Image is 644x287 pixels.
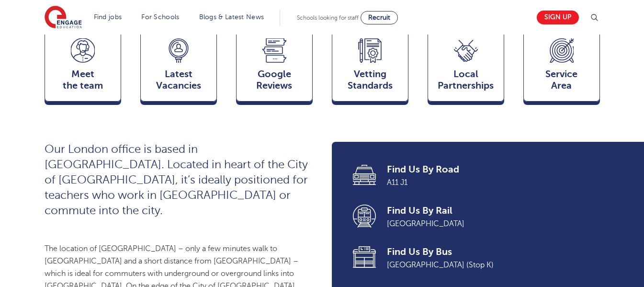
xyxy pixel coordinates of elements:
[199,13,264,21] a: Blogs & Latest News
[45,6,82,30] img: Engage Education
[387,176,587,189] span: A11 J1
[433,69,499,92] span: Local Partnerships
[387,163,587,176] span: Find Us By Road
[361,11,398,24] a: Recruit
[50,69,116,92] span: Meet the team
[537,11,579,24] a: Sign up
[387,204,587,218] span: Find Us By Rail
[241,69,307,92] span: Google Reviews
[45,28,121,106] a: Meetthe team
[332,28,408,106] a: VettingStandards
[368,14,390,21] span: Recruit
[140,28,217,106] a: LatestVacancies
[387,245,587,259] span: Find Us By Bus
[45,143,308,217] span: Our London office is based in [GEOGRAPHIC_DATA]. Located in heart of the City of [GEOGRAPHIC_DATA...
[337,69,403,92] span: Vetting Standards
[236,28,313,106] a: GoogleReviews
[529,69,595,92] span: Service Area
[141,13,179,21] a: For Schools
[428,28,504,106] a: Local Partnerships
[387,259,587,271] span: [GEOGRAPHIC_DATA] (Stop K)
[94,13,122,21] a: Find jobs
[146,69,212,92] span: Latest Vacancies
[523,28,600,106] a: ServiceArea
[297,14,359,21] span: Schools looking for staff
[387,218,587,230] span: [GEOGRAPHIC_DATA]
